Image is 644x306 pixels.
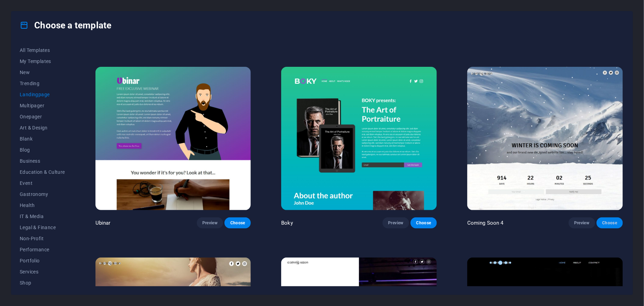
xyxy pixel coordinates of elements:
[20,180,65,186] span: Event
[20,155,65,166] button: Business
[574,220,589,226] span: Preview
[20,45,65,56] button: All Templates
[569,217,595,228] button: Preview
[20,81,65,86] span: Trending
[20,255,65,266] button: Portfolio
[20,47,65,53] span: All Templates
[230,220,245,226] span: Choose
[20,189,65,200] button: Gastronomy
[20,280,65,286] span: Shop
[20,244,65,255] button: Performance
[20,258,65,263] span: Portfolio
[95,219,111,226] p: Ubinar
[20,122,65,133] button: Art & Design
[20,277,65,288] button: Shop
[224,217,251,228] button: Choose
[95,67,251,210] img: Ubinar
[20,58,65,64] span: My Templates
[20,92,65,97] span: Landingpage
[20,247,65,252] span: Performance
[416,220,431,226] span: Choose
[20,222,65,233] button: Legal & Finance
[411,217,437,228] button: Choose
[20,266,65,277] button: Services
[20,111,65,122] button: Onepager
[20,103,65,108] span: Multipager
[20,114,65,119] span: Onepager
[467,219,504,226] p: Coming Soon 4
[281,219,293,226] p: Boky
[20,70,65,75] span: New
[20,67,65,78] button: New
[20,158,65,164] span: Business
[20,166,65,178] button: Education & Culture
[467,67,623,210] img: Coming Soon 4
[20,200,65,211] button: Health
[20,236,65,241] span: Non-Profit
[20,144,65,155] button: Blog
[20,214,65,219] span: IT & Media
[202,220,218,226] span: Preview
[281,67,437,210] img: Boky
[20,56,65,67] button: My Templates
[20,178,65,189] button: Event
[20,20,111,31] h4: Choose a template
[197,217,223,228] button: Preview
[20,136,65,142] span: Blank
[20,202,65,208] span: Health
[20,89,65,100] button: Landingpage
[20,269,65,274] span: Services
[20,233,65,244] button: Non-Profit
[383,217,409,228] button: Preview
[20,100,65,111] button: Multipager
[597,217,623,228] button: Choose
[20,191,65,197] span: Gastronomy
[20,169,65,175] span: Education & Culture
[20,125,65,130] span: Art & Design
[20,225,65,230] span: Legal & Finance
[20,147,65,153] span: Blog
[602,220,617,226] span: Choose
[20,133,65,144] button: Blank
[20,78,65,89] button: Trending
[20,211,65,222] button: IT & Media
[388,220,403,226] span: Preview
